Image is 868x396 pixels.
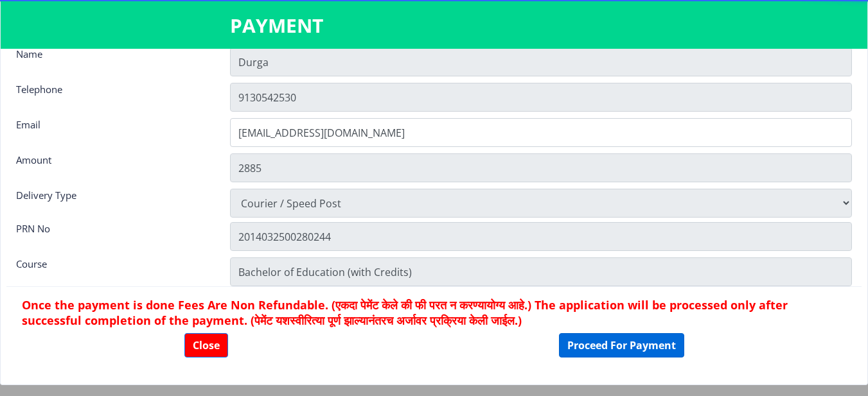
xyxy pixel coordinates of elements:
input: Telephone [230,83,852,112]
input: Email [230,118,852,147]
div: Delivery Type [6,189,220,214]
div: Course [6,257,220,283]
div: Name [6,47,220,73]
button: Proceed For Payment [559,333,684,357]
input: Zipcode [230,257,852,286]
input: Zipcode [230,222,852,251]
div: Email [6,118,220,144]
input: Amount [230,153,852,182]
h6: Once the payment is done Fees Are Non Refundable. (एकदा पेमेंट केले की फी परत न करण्यायोग्य आहे.)... [22,297,846,328]
div: Amount [6,153,220,179]
h3: PAYMENT [230,13,639,39]
button: Close [184,333,228,357]
div: Telephone [6,83,220,108]
input: Name [230,47,852,76]
div: PRN No [6,222,220,248]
